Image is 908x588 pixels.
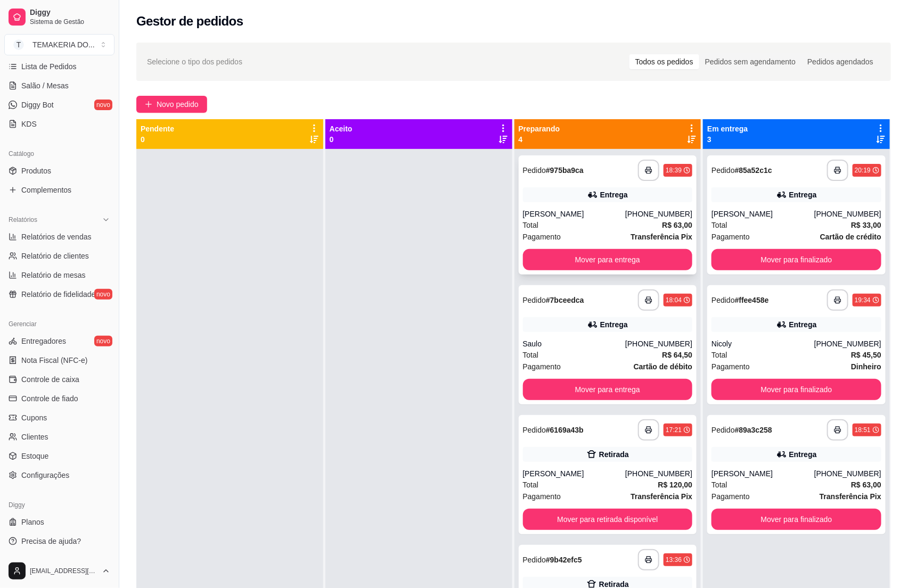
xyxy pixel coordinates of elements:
span: Pagamento [711,491,750,502]
div: 19:34 [855,296,871,304]
span: Salão / Mesas [21,80,69,91]
span: Produtos [21,165,51,176]
div: Entrega [789,449,817,460]
div: [PHONE_NUMBER] [814,209,881,219]
span: Relatórios [9,216,37,224]
span: KDS [21,119,37,129]
strong: R$ 63,00 [662,221,692,229]
span: Pedido [711,296,735,304]
p: Em entrega [707,123,748,134]
span: Pedido [523,556,546,564]
div: [PERSON_NAME] [523,209,626,219]
span: Sistema de Gestão [30,18,110,26]
div: [PHONE_NUMBER] [625,338,692,349]
span: Nota Fiscal (NFC-e) [21,355,87,366]
span: Clientes [21,432,48,442]
button: Select a team [4,34,114,55]
strong: Dinheiro [851,362,881,371]
span: Relatórios de vendas [21,231,92,242]
p: 4 [519,134,560,145]
p: Preparando [519,123,560,134]
div: Entrega [600,319,628,330]
span: Complementos [21,185,71,195]
button: Mover para finalizado [711,379,881,400]
span: plus [145,101,152,108]
button: Mover para retirada disponível [523,509,693,530]
div: Todos os pedidos [629,54,699,69]
a: Planos [4,514,114,531]
div: 17:21 [666,426,682,434]
a: Relatório de clientes [4,247,114,264]
div: Diggy [4,496,114,514]
span: Diggy Bot [21,100,54,110]
a: Relatório de mesas [4,267,114,284]
a: Diggy Botnovo [4,96,114,113]
button: Mover para entrega [523,249,693,270]
div: TEMAKERIA DO ... [32,39,95,50]
strong: R$ 120,00 [658,481,693,489]
div: 18:51 [855,426,871,434]
span: Pedido [523,166,546,175]
strong: R$ 33,00 [851,221,881,229]
a: Relatórios de vendas [4,228,114,245]
a: Controle de fiado [4,390,114,407]
strong: # 85a52c1c [735,166,772,175]
span: Pedido [523,426,546,434]
a: Salão / Mesas [4,77,114,94]
p: Pendente [141,123,174,134]
div: 20:19 [855,166,871,175]
button: Mover para finalizado [711,509,881,530]
span: Total [711,479,727,491]
span: Entregadores [21,336,66,346]
span: Total [711,219,727,231]
div: 18:04 [666,296,682,304]
strong: # 9b42efc5 [546,556,582,564]
div: [PHONE_NUMBER] [814,468,881,479]
div: 18:39 [666,166,682,175]
div: Retirada [599,449,629,460]
a: Relatório de fidelidadenovo [4,286,114,303]
a: Configurações [4,467,114,484]
a: Complementos [4,181,114,198]
span: Precisa de ajuda? [21,536,81,546]
span: Relatório de clientes [21,251,89,261]
p: Aceito [330,123,353,134]
a: Entregadoresnovo [4,333,114,350]
span: Estoque [21,451,48,461]
a: KDS [4,115,114,132]
strong: Transferência Pix [631,492,692,501]
span: Pagamento [523,361,561,372]
span: Novo pedido [157,98,199,110]
strong: # 7bceedca [546,296,584,304]
span: Pagamento [523,491,561,502]
span: Lista de Pedidos [21,61,77,72]
a: Precisa de ajuda? [4,533,114,550]
strong: Cartão de débito [634,362,692,371]
button: [EMAIL_ADDRESS][DOMAIN_NAME] [4,558,114,584]
div: [PHONE_NUMBER] [625,468,692,479]
div: [PERSON_NAME] [523,468,626,479]
a: Cupons [4,409,114,426]
p: 0 [330,134,353,145]
div: Pedidos agendados [801,54,879,69]
span: Cupons [21,412,47,423]
span: Pedido [711,426,735,434]
span: Configurações [21,470,69,481]
span: T [13,39,24,50]
div: Entrega [600,189,628,200]
span: Total [523,479,539,491]
strong: Transferência Pix [631,233,692,241]
span: Planos [21,517,44,527]
span: Controle de caixa [21,374,79,385]
strong: # 975ba9ca [546,166,584,175]
span: [EMAIL_ADDRESS][DOMAIN_NAME] [30,567,97,575]
div: Pedidos sem agendamento [699,54,801,69]
span: Relatório de fidelidade [21,289,95,300]
div: [PERSON_NAME] [711,468,814,479]
p: 3 [707,134,748,145]
button: Novo pedido [136,96,207,113]
div: [PERSON_NAME] [711,209,814,219]
span: Controle de fiado [21,393,78,404]
div: Saulo [523,338,626,349]
strong: # ffee458e [735,296,769,304]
